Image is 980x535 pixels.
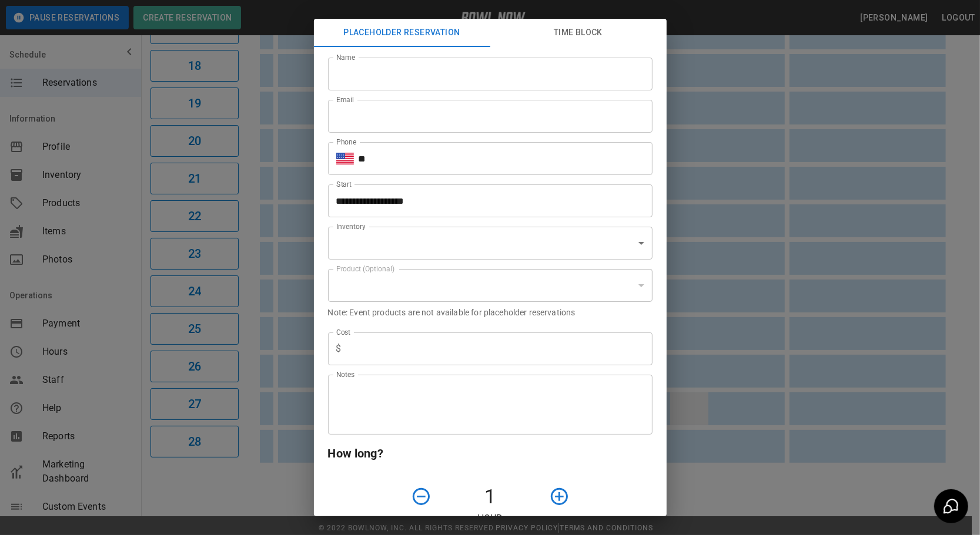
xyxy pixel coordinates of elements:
[314,19,490,47] button: Placeholder Reservation
[328,184,644,217] input: Choose date, selected date is Sep 30, 2025
[336,179,352,189] label: Start
[328,444,653,463] h6: How long?
[336,137,356,147] label: Phone
[328,512,653,526] p: Hour
[328,227,653,260] div: ​
[336,342,342,356] p: $
[328,307,653,318] p: Note: Event products are not available for placeholder reservations
[490,19,667,47] button: Time Block
[436,484,544,509] h4: 1
[328,269,653,302] div: ​
[336,150,354,167] button: Select country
